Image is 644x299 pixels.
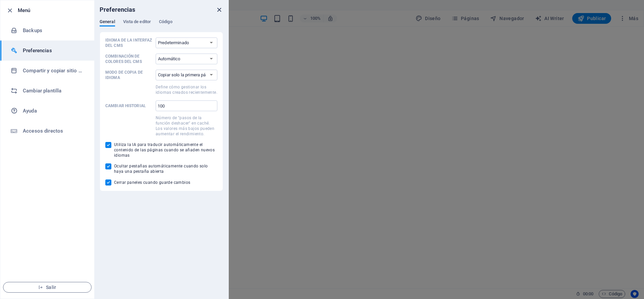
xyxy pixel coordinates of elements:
[100,19,223,32] div: Preferencias
[156,54,217,64] select: Combinación de colores del CMS
[114,180,190,185] span: Cerrar paneles cuando guarde cambios
[3,282,92,293] button: Salir
[9,285,86,290] span: Salir
[100,6,136,14] h6: Preferencias
[23,67,85,75] h6: Compartir y copiar sitio web
[0,101,94,121] a: Ayuda
[23,26,85,34] h6: Backups
[18,6,89,14] h6: Menú
[23,127,85,135] h6: Accesos directos
[156,84,217,95] p: Define cómo gestionar los idiomas creados recientemente.
[159,18,172,27] span: Código
[114,163,217,174] span: Ocultar pestañas automáticamente cuando solo haya una pestaña abierta
[105,54,153,64] p: Combinación de colores del CMS
[114,142,217,158] span: Utiliza la IA para traducir automáticamente el contenido de las páginas cuando se añaden nuevos i...
[100,18,115,27] span: General
[156,70,217,80] select: Modo de copia de idiomaDefine cómo gestionar los idiomas creados recientemente.
[156,38,217,48] select: Idioma de la interfaz del CMS
[105,38,153,48] p: Idioma de la interfaz del CMS
[105,103,153,108] p: Cambiar historial
[123,18,151,27] span: Vista de editor
[23,47,85,55] h6: Preferencias
[156,100,217,111] input: Cambiar historialNúmero de "pasos de la función deshacer" en caché. Los valores más bajos pueden ...
[156,115,217,137] p: Número de "pasos de la función deshacer" en caché. Los valores más bajos pueden aumentar el rendi...
[215,6,223,14] button: close
[105,70,153,80] p: Modo de copia de idioma
[23,107,85,115] h6: Ayuda
[23,87,85,95] h6: Cambiar plantilla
